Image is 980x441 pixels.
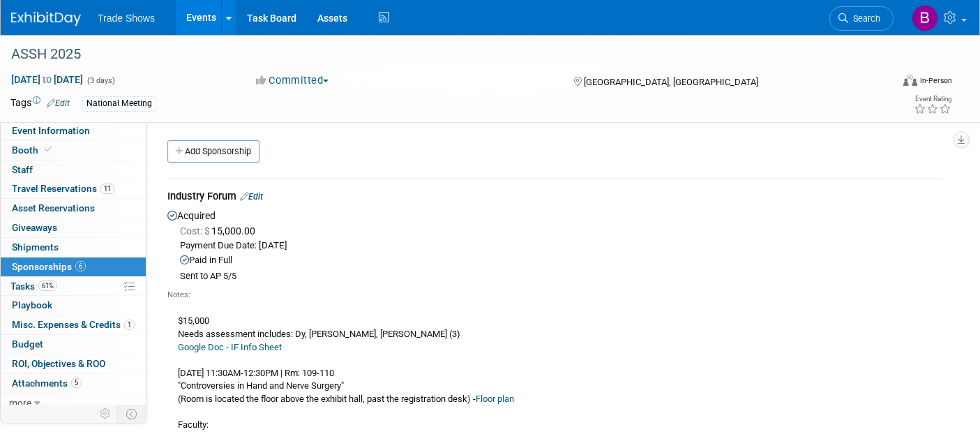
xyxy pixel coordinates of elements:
div: In-Person [919,75,952,86]
span: Cost: $ [180,225,211,237]
span: 6 [75,261,86,271]
a: Staff [1,160,146,179]
td: Tags [10,96,70,112]
a: Google Doc - IF Info Sheet [178,342,282,352]
a: Sponsorships6 [1,257,146,276]
a: Playbook [1,296,146,315]
a: Attachments5 [1,374,146,393]
span: 11 [100,184,114,194]
a: Event Information [1,121,146,140]
div: Industry Forum [167,189,942,207]
span: ROI, Objectives & ROO [12,358,105,369]
span: Giveaways [12,222,57,233]
td: Personalize Event Tab Strip [93,405,118,423]
span: [DATE] [DATE] [10,73,84,86]
span: Sponsorships [12,261,86,272]
div: National Meeting [82,96,156,111]
span: Asset Reservations [12,202,95,214]
div: Paid in Full [180,254,942,267]
div: Notes: [167,290,942,301]
a: more [1,394,146,412]
div: Payment Due Date: [DATE] [180,239,942,253]
span: 1 [124,320,135,330]
a: Travel Reservations11 [1,179,146,198]
div: Sent to AP 5/5 [180,271,942,283]
span: Attachments [12,378,82,389]
a: Floor plan [476,394,514,404]
button: Committed [251,73,334,88]
a: Search [829,6,894,31]
span: Playbook [12,299,52,311]
span: Search [848,13,880,24]
a: Giveaways [1,218,146,237]
a: Add Sponsorship [167,140,259,163]
span: [GEOGRAPHIC_DATA], [GEOGRAPHIC_DATA] [584,77,758,87]
a: ROI, Objectives & ROO [1,354,146,373]
span: (3 days) [86,76,115,85]
img: Format-Inperson.png [903,75,917,86]
img: ExhibitDay [11,12,81,26]
a: Tasks61% [1,277,146,296]
i: Booth reservation complete [45,146,52,154]
span: to [40,74,54,85]
span: Event Information [12,125,90,136]
span: Misc. Expenses & Credits [12,319,135,330]
span: Staff [12,164,33,175]
span: Shipments [12,241,59,253]
td: Toggle Event Tabs [118,405,146,423]
span: more [9,397,31,408]
span: 5 [71,378,82,388]
span: Tasks [10,281,57,292]
span: Trade Shows [98,13,155,24]
a: Shipments [1,238,146,257]
div: Event Format [813,73,952,94]
a: Budget [1,335,146,354]
a: Edit [240,191,263,202]
a: Misc. Expenses & Credits1 [1,315,146,334]
div: ASSH 2025 [6,42,872,67]
span: 15,000.00 [180,225,261,237]
span: Travel Reservations [12,183,114,194]
span: Booth [12,144,54,156]
a: Edit [47,98,70,108]
a: Booth [1,141,146,160]
img: Becca Rensi [912,5,938,31]
a: Asset Reservations [1,199,146,218]
span: 61% [38,281,57,291]
div: Event Rating [914,96,951,103]
span: Budget [12,338,43,350]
